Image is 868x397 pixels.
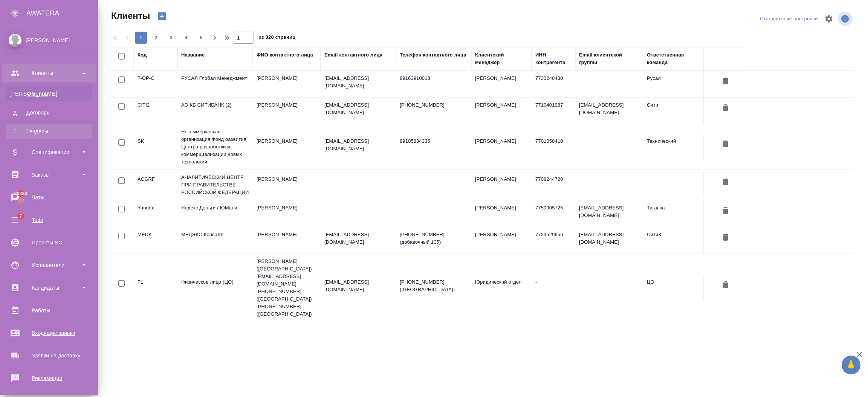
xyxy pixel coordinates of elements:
[532,200,575,227] td: 7750005725
[6,36,92,44] div: [PERSON_NAME]
[180,32,192,44] button: 4
[6,237,92,248] div: Проекты SC
[647,51,700,66] div: Ответственная команда
[643,227,703,253] td: Сити3
[2,233,96,252] a: Проекты SC
[579,51,639,66] div: Email клиентской группы
[324,51,382,59] div: Email контактного лица
[575,200,643,227] td: [EMAIL_ADDRESS][DOMAIN_NAME]
[6,327,92,339] div: Входящие заявки
[400,51,466,59] div: Телефон контактного лица
[400,278,468,293] p: [PHONE_NUMBER] ([GEOGRAPHIC_DATA])
[2,301,96,320] a: Работы
[177,124,253,169] td: Некоммерческая организация Фонд развития Центра разработки и коммерциализации новых технологий
[253,71,321,97] td: [PERSON_NAME]
[109,10,150,22] span: Клиенты
[400,75,468,82] p: 89163910013
[134,98,177,124] td: CITI2
[134,275,177,301] td: FL
[253,200,321,227] td: [PERSON_NAME]
[6,147,92,158] div: Спецификации
[575,227,643,253] td: [EMAIL_ADDRESS][DOMAIN_NAME]
[6,169,92,180] div: Заказы
[134,172,177,198] td: ACGRF
[9,128,89,135] div: Тендеры
[758,13,820,25] div: split button
[253,227,321,253] td: [PERSON_NAME]
[643,200,703,227] td: Таганка
[845,357,857,373] span: 🙏
[535,51,572,66] div: ИНН контрагента
[842,356,860,374] button: 🙏
[471,172,532,198] td: [PERSON_NAME]
[134,200,177,227] td: Yandex
[253,172,321,198] td: [PERSON_NAME]
[2,211,96,229] a: 7Todo
[471,98,532,124] td: [PERSON_NAME]
[2,324,96,342] a: Входящие заявки
[6,305,92,316] div: Работы
[471,275,532,301] td: Юридический отдел
[400,101,468,109] p: [PHONE_NUMBER]
[253,134,321,160] td: [PERSON_NAME]
[6,67,92,79] div: Клиенты
[475,51,528,66] div: Клиентский менеджер
[324,137,392,153] p: [EMAIL_ADDRESS][DOMAIN_NAME]
[9,109,89,116] div: Договоры
[181,51,205,59] div: Название
[400,137,468,145] p: 89105834335
[195,32,207,44] button: 5
[134,227,177,253] td: MEDK
[719,75,732,89] button: Удалить
[532,134,575,160] td: 7701058410
[177,227,253,253] td: МЕДЭКС-Консалт
[2,346,96,365] a: Заявки на доставку
[177,275,253,301] td: Физическое лицо (ЦО)
[134,71,177,97] td: T-OP-C
[838,12,854,26] span: Посмотреть информацию
[165,34,177,41] span: 3
[195,34,207,41] span: 5
[324,231,392,246] p: [EMAIL_ADDRESS][DOMAIN_NAME]
[177,71,253,97] td: РУСАЛ Глобал Менеджмент
[153,10,171,23] button: Создать
[719,137,732,151] button: Удалить
[15,212,26,220] span: 7
[6,214,92,226] div: Todo
[400,231,468,246] p: [PHONE_NUMBER] (добавочный 105)
[6,260,92,271] div: Исполнители
[6,350,92,361] div: Заявки на доставку
[134,134,177,160] td: SK
[10,190,32,197] span: 30883
[253,98,321,124] td: [PERSON_NAME]
[26,6,98,21] div: AWATERA
[177,98,253,124] td: АО КБ СИТИБАНК (2)
[643,134,703,160] td: Технический
[532,71,575,97] td: 7730248430
[138,51,147,59] div: Код
[719,101,732,115] button: Удалить
[471,200,532,227] td: [PERSON_NAME]
[253,254,321,322] td: [PERSON_NAME] ([GEOGRAPHIC_DATA]) [EMAIL_ADDRESS][DOMAIN_NAME] [PHONE_NUMBER] ([GEOGRAPHIC_DATA])...
[6,124,92,139] a: ТТендеры
[324,278,392,293] p: [EMAIL_ADDRESS][DOMAIN_NAME]
[257,51,313,59] div: ФИО контактного лица
[471,227,532,253] td: [PERSON_NAME]
[6,105,92,120] a: ДДоговоры
[177,170,253,200] td: АНАЛИТИЧЕСКИЙ ЦЕНТР ПРИ ПРАВИТЕЛЬСТВЕ РОССИЙСКОЙ ФЕДЕРАЦИИ
[6,282,92,293] div: Кандидаты
[324,75,392,90] p: [EMAIL_ADDRESS][DOMAIN_NAME]
[719,204,732,218] button: Удалить
[820,10,838,28] span: Настроить таблицу
[9,90,89,98] div: Клиенты
[6,373,92,384] div: Рекламации
[719,231,732,245] button: Удалить
[258,33,295,44] span: из 320 страниц
[2,188,96,207] a: 30883Чаты
[532,172,575,198] td: 7708244720
[575,98,643,124] td: [EMAIL_ADDRESS][DOMAIN_NAME]
[643,275,703,301] td: ЦО
[471,134,532,160] td: [PERSON_NAME]
[6,86,92,101] a: [PERSON_NAME]Клиенты
[532,98,575,124] td: 7710401987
